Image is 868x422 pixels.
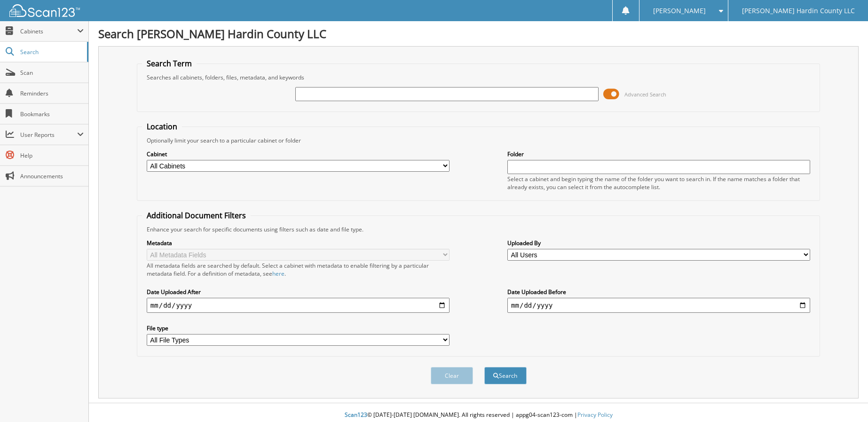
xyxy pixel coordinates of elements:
[9,4,80,17] img: scan123-logo-white.svg
[507,175,810,191] div: Select a cabinet and begin typing the name of the folder you want to search in. If the name match...
[142,58,197,69] legend: Search Term
[431,367,473,384] button: Clear
[142,225,815,233] div: Enhance your search for specific documents using filters such as date and file type.
[20,69,84,77] span: Scan
[345,411,367,419] span: Scan123
[624,91,666,98] span: Advanced Search
[147,150,450,158] label: Cabinet
[20,27,77,35] span: Cabinets
[507,298,810,313] input: end
[742,8,855,14] span: [PERSON_NAME] Hardin County LLC
[20,110,84,118] span: Bookmarks
[20,89,84,97] span: Reminders
[147,324,450,332] label: File type
[147,298,450,313] input: start
[20,151,84,159] span: Help
[821,377,868,422] iframe: Chat Widget
[147,288,450,296] label: Date Uploaded After
[142,121,182,132] legend: Location
[507,150,810,158] label: Folder
[20,48,82,56] span: Search
[98,26,859,41] h1: Search [PERSON_NAME] Hardin County LLC
[20,131,77,139] span: User Reports
[653,8,706,14] span: [PERSON_NAME]
[507,288,810,296] label: Date Uploaded Before
[142,73,815,81] div: Searches all cabinets, folders, files, metadata, and keywords
[484,367,527,384] button: Search
[507,239,810,247] label: Uploaded By
[577,411,613,419] a: Privacy Policy
[272,270,284,278] a: here
[142,136,815,144] div: Optionally limit your search to a particular cabinet or folder
[147,239,450,247] label: Metadata
[147,262,450,278] div: All metadata fields are searched by default. Select a cabinet with metadata to enable filtering b...
[142,210,251,221] legend: Additional Document Filters
[20,172,84,180] span: Announcements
